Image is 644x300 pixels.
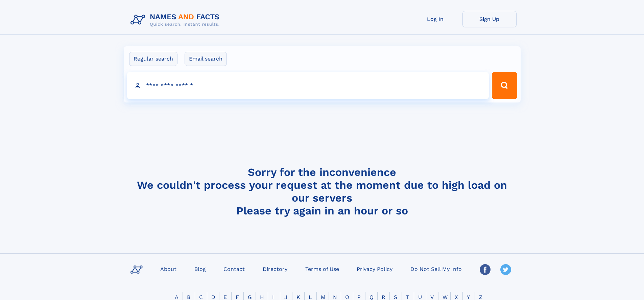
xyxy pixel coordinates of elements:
a: Sign Up [462,11,517,27]
label: Regular search [129,52,177,66]
button: Search Button [492,72,517,99]
a: Do Not Sell My Info [408,264,464,274]
a: Blog [192,264,209,274]
input: search input [127,72,489,99]
img: Facebook [480,264,491,275]
img: Logo Names and Facts [128,11,225,29]
h4: Sorry for the inconvenience We couldn't process your request at the moment due to high load on ou... [128,166,517,217]
a: Contact [221,264,247,274]
a: About [158,264,179,274]
a: Privacy Policy [354,264,395,274]
a: Terms of Use [303,264,342,274]
img: Twitter [500,264,511,275]
label: Email search [185,52,227,66]
a: Directory [260,264,290,274]
a: Log In [408,11,462,27]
